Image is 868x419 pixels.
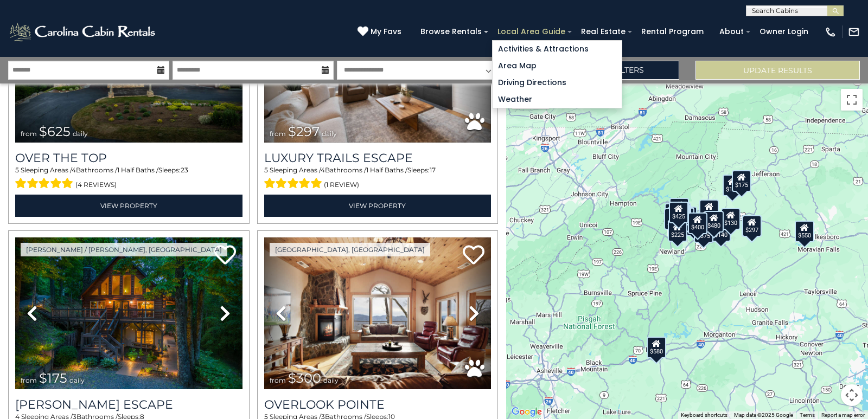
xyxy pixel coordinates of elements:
[39,124,71,139] span: $625
[732,170,751,191] div: $175
[358,26,404,38] a: My Favs
[264,165,492,191] div: Sleeping Areas / Bathrooms / Sleeps:
[322,130,337,138] span: daily
[21,243,227,256] a: [PERSON_NAME] / [PERSON_NAME], [GEOGRAPHIC_DATA]
[264,237,492,389] img: thumbnail_163477009.jpeg
[492,23,571,40] a: Local Area Guide
[714,23,749,40] a: About
[509,405,545,419] img: Google
[493,74,622,91] a: Driving Directions
[324,178,359,192] span: (1 review)
[636,23,709,40] a: Rental Program
[15,166,19,174] span: 5
[15,397,242,412] h3: Todd Escape
[681,411,727,419] button: Keyboard shortcuts
[415,23,487,40] a: Browse Rentals
[647,336,666,358] div: $580
[704,210,724,232] div: $480
[493,41,622,57] a: Activities & Attractions
[430,166,436,174] span: 17
[742,215,762,237] div: $297
[463,244,484,267] a: Add to favorites
[493,91,622,108] a: Weather
[800,412,815,418] a: Terms
[576,23,631,40] a: Real Estate
[15,151,242,165] a: Over The Top
[270,130,286,138] span: from
[723,175,742,196] div: $175
[721,208,741,230] div: $130
[825,26,837,38] img: phone-regular-white.png
[795,220,814,242] div: $550
[75,178,117,192] span: (4 reviews)
[699,199,718,221] div: $349
[841,89,863,111] button: Toggle fullscreen view
[754,23,814,40] a: Owner Login
[668,220,687,242] div: $225
[695,61,860,80] button: Update Results
[69,376,85,384] span: daily
[371,26,401,37] span: My Favs
[694,221,713,242] div: $375
[323,376,339,384] span: daily
[21,130,37,138] span: from
[39,370,67,386] span: $175
[821,412,865,418] a: Report a map error
[668,201,688,223] div: $425
[8,21,158,43] img: White-1-2.png
[72,166,76,174] span: 4
[734,412,793,418] span: Map data ©2025 Google
[664,208,684,229] div: $230
[73,130,88,138] span: daily
[214,244,236,267] a: Add to favorites
[15,165,242,191] div: Sleeping Areas / Bathrooms / Sleeps:
[117,166,158,174] span: 1 Half Baths /
[15,397,242,412] a: [PERSON_NAME] Escape
[493,57,622,74] a: Area Map
[841,384,863,406] button: Map camera controls
[181,166,188,174] span: 23
[288,370,321,386] span: $300
[509,405,545,419] a: Open this area in Google Maps (opens a new window)
[288,124,320,139] span: $297
[669,197,688,219] div: $125
[15,237,242,389] img: thumbnail_168627805.jpeg
[270,243,430,256] a: [GEOGRAPHIC_DATA], [GEOGRAPHIC_DATA]
[21,376,37,384] span: from
[264,151,492,165] a: Luxury Trails Escape
[15,195,242,217] a: View Property
[688,212,707,234] div: $400
[848,26,860,38] img: mail-regular-white.png
[264,195,492,217] a: View Property
[264,166,268,174] span: 5
[270,376,286,384] span: from
[366,166,407,174] span: 1 Half Baths /
[711,220,730,241] div: $140
[264,397,492,412] a: Overlook Pointe
[321,166,325,174] span: 4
